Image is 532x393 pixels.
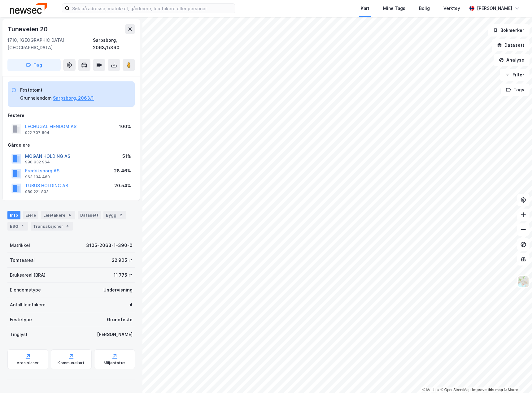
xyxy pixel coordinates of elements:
div: Grunneiendom [20,94,52,102]
div: Festere [8,112,135,119]
div: [PERSON_NAME] [97,331,133,338]
button: Bokmerker [488,24,530,37]
div: Mine Tags [383,5,405,12]
div: Arealplaner [17,361,39,365]
div: Kart [361,5,369,12]
div: Transaksjoner [31,222,73,231]
div: [PERSON_NAME] [477,5,512,12]
button: Tag [7,59,61,71]
div: Datasett [78,211,101,219]
div: Tuneveien 20 [7,24,49,34]
div: Undervisning [103,286,133,294]
div: 22 905 ㎡ [112,257,133,264]
div: Leietakere [41,211,75,219]
div: 28.46% [114,167,131,175]
div: Festetomt [20,86,94,94]
a: OpenStreetMap [441,388,471,392]
div: Kommunekart [58,361,85,365]
div: 963 134 460 [25,175,50,179]
button: Filter [500,69,530,81]
div: 20.54% [114,182,131,189]
div: 4 [67,212,73,218]
iframe: Chat Widget [501,363,532,393]
div: 51% [122,153,131,160]
div: 4 [129,301,133,309]
button: Sarpsborg, 2063/1 [53,94,94,102]
div: Matrikkel [10,242,30,249]
div: Info [7,211,20,219]
div: Tomteareal [10,257,35,264]
a: Mapbox [422,388,439,392]
div: Sarpsborg, 2063/1/390 [93,37,135,51]
div: Bruksareal (BRA) [10,271,46,279]
img: Z [517,276,529,287]
div: Bolig [419,5,430,12]
div: Antall leietakere [10,301,46,309]
button: Analyse [494,54,530,66]
div: Eiere [23,211,38,219]
div: 100% [119,123,131,130]
div: 3105-2063-1-390-0 [86,242,133,249]
div: 989 221 833 [25,189,49,194]
div: 2 [118,212,124,218]
button: Datasett [492,39,530,51]
div: 11 775 ㎡ [114,271,133,279]
div: Bygg [103,211,126,219]
div: Tinglyst [10,331,28,338]
div: Miljøstatus [104,361,125,365]
div: Gårdeiere [8,141,135,149]
div: Festetype [10,316,32,323]
div: 1 [20,223,26,229]
div: Verktøy [443,5,460,12]
a: Improve this map [472,388,503,392]
div: 4 [64,223,71,229]
img: newsec-logo.f6e21ccffca1b3a03d2d.png [10,3,47,14]
div: 990 932 964 [25,160,50,165]
div: 1710, [GEOGRAPHIC_DATA], [GEOGRAPHIC_DATA] [7,37,93,51]
div: ESG [7,222,28,231]
input: Søk på adresse, matrikkel, gårdeiere, leietakere eller personer [70,4,235,13]
div: Eiendomstype [10,286,41,294]
div: Grunnfeste [107,316,133,323]
div: 922 707 804 [25,130,50,135]
button: Tags [501,84,530,96]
